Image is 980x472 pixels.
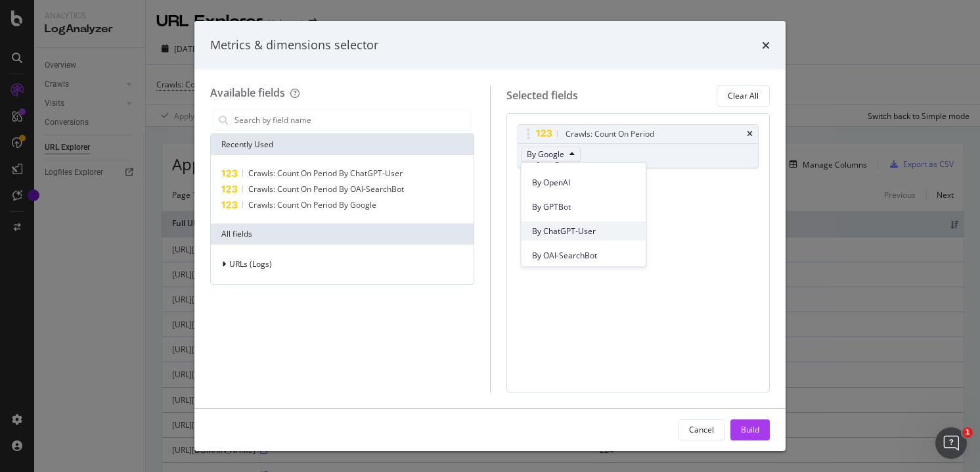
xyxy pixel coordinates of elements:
[741,424,759,435] div: Build
[532,177,636,189] span: By OpenAI
[532,225,636,237] span: By ChatGPT-User
[194,21,786,451] div: modal
[747,130,753,138] div: times
[728,90,759,101] div: Clear All
[211,224,474,245] div: All fields
[211,134,474,155] div: Recently Used
[762,37,770,54] div: times
[248,199,376,210] span: Crawls: Count On Period By Google
[962,427,973,438] span: 1
[210,37,378,54] div: Metrics & dimensions selector
[527,149,564,160] span: By Google
[506,88,578,103] div: Selected fields
[566,128,654,141] div: Crawls: Count On Period
[689,424,714,435] div: Cancel
[935,427,967,459] iframe: Intercom live chat
[518,124,759,168] div: Crawls: Count On PeriodtimesBy Google
[717,85,770,106] button: Clear All
[233,110,471,130] input: Search by field name
[678,419,725,440] button: Cancel
[521,147,581,162] button: By Google
[248,168,403,179] span: Crawls: Count On Period By ChatGPT-User
[210,85,285,100] div: Available fields
[248,183,404,195] span: Crawls: Count On Period By OAI-SearchBot
[229,258,272,270] span: URLs (Logs)
[730,419,770,440] button: Build
[532,201,636,213] span: By GPTBot
[532,250,636,262] span: By OAI-SearchBot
